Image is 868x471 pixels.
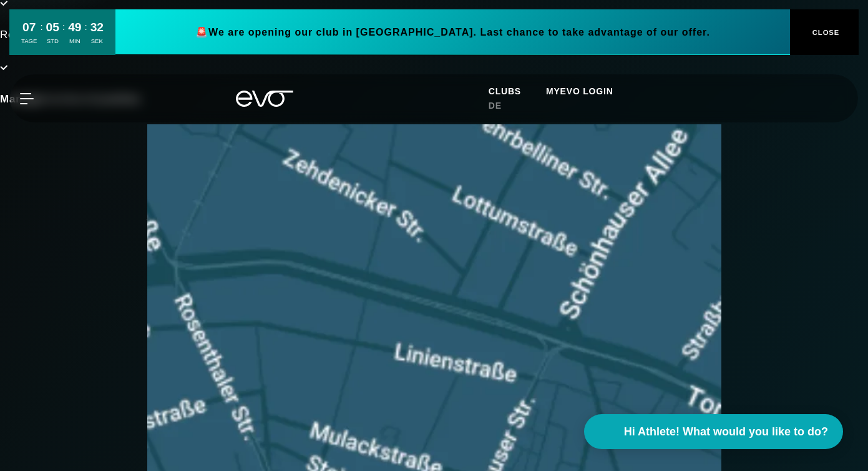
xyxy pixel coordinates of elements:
[90,37,104,46] div: SEK
[21,19,37,37] div: 07
[84,20,87,53] div: :
[90,19,104,37] div: 32
[624,425,828,439] span: Hi Athlete! What would you like to do?
[489,86,546,96] a: Clubs
[68,37,81,46] div: MIN
[68,19,81,37] div: 49
[489,86,521,96] span: Clubs
[489,101,502,111] span: de
[584,414,843,449] button: Hi Athlete! What would you like to do?
[546,86,613,96] a: MYEVO LOGIN
[21,37,37,46] div: TAGE
[790,9,859,55] button: CLOSE
[62,20,65,53] div: :
[46,19,59,37] div: 05
[489,100,517,111] a: de
[40,20,42,53] div: :
[46,37,59,46] div: STD
[809,28,840,36] span: CLOSE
